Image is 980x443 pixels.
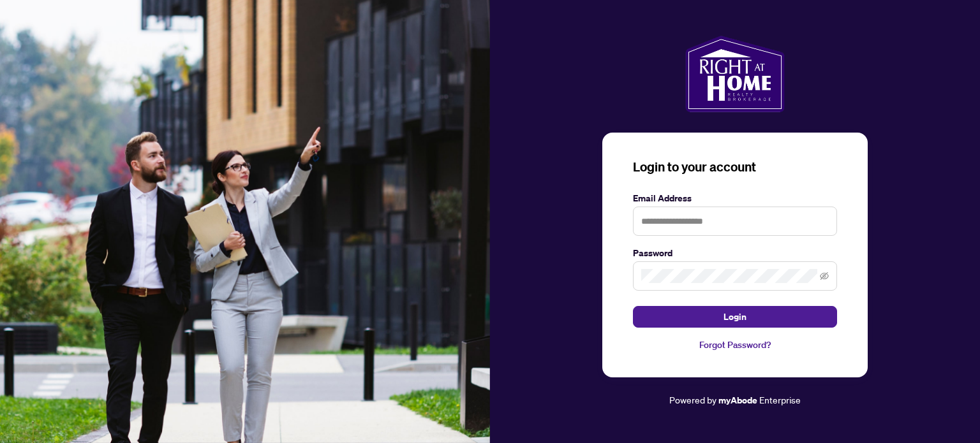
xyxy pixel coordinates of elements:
a: myAbode [718,393,757,407]
h3: Login to your account [633,158,837,176]
label: Password [633,246,837,260]
span: Login [724,307,746,327]
span: Powered by [669,394,716,405]
img: ma-logo [685,36,784,112]
button: Login [633,306,837,328]
span: Enterprise [759,394,801,405]
label: Email Address [633,191,837,205]
a: Forgot Password? [633,338,837,352]
span: eye-invisible [820,272,829,280]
